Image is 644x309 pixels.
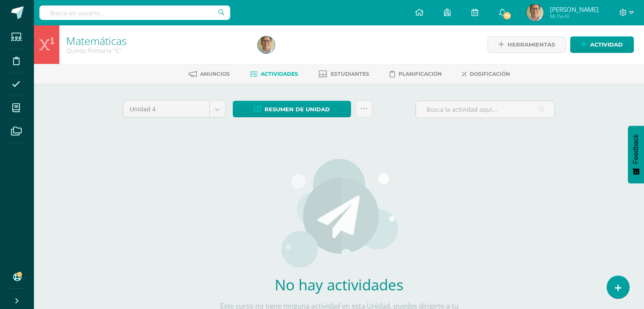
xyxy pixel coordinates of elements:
[462,67,510,81] a: Dosificación
[331,71,369,77] span: Estudiantes
[200,71,230,77] span: Anuncios
[258,36,275,53] img: d0658016b81b509c4b7b73f479533c4d.png
[590,37,623,52] span: Actividad
[507,37,555,52] span: Herramientas
[628,126,644,183] button: Feedback - Mostrar encuesta
[66,47,248,55] div: Quinto Primaria 'C'
[265,102,330,117] span: Resumen de unidad
[318,67,369,81] a: Estudiantes
[123,101,226,117] a: Unidad 4
[488,36,566,53] a: Herramientas
[399,71,442,77] span: Planificación
[550,5,599,14] span: [PERSON_NAME]
[416,101,555,118] input: Busca la actividad aquí...
[470,71,510,77] span: Dosificación
[390,67,442,81] a: Planificación
[66,35,248,47] h1: Matemáticas
[39,6,230,20] input: Busca un usuario...
[261,71,298,77] span: Actividades
[189,67,230,81] a: Anuncios
[632,134,640,164] span: Feedback
[527,4,544,21] img: d0658016b81b509c4b7b73f479533c4d.png
[279,158,399,268] img: activities.png
[233,101,351,117] a: Resumen de unidad
[214,275,464,295] h2: No hay actividades
[130,101,203,117] span: Unidad 4
[66,33,127,48] a: Matemáticas
[502,11,512,20] span: 70
[570,36,634,53] a: Actividad
[550,13,599,20] span: Mi Perfil
[250,67,298,81] a: Actividades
